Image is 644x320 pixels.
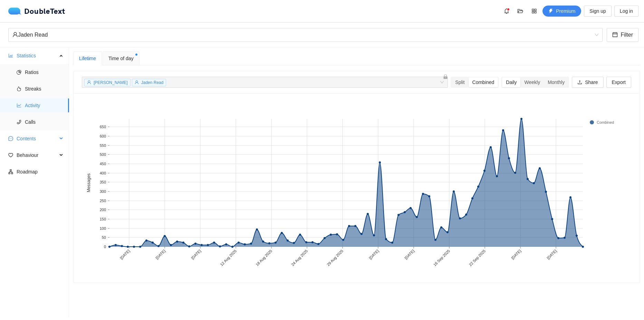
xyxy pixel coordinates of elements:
span: pie-chart [17,70,21,75]
button: uploadShare [572,77,603,88]
text: 400 [100,171,106,175]
span: Activity [25,98,64,112]
span: Ratios [25,65,64,79]
div: Monthly [544,77,568,87]
text: 24 Aug 2025 [290,249,308,267]
span: Calls [25,115,64,129]
span: Premium [556,7,575,15]
button: calendarFilter [607,28,638,42]
text: 500 [100,152,106,157]
button: folder-open [515,6,526,17]
span: [PERSON_NAME] [94,80,128,85]
text: 250 [100,199,106,203]
text: 300 [100,189,106,194]
span: appstore [529,8,539,14]
span: apartment [8,169,13,174]
span: Export [612,78,626,86]
span: lock [443,74,448,79]
div: Jaden Read [12,28,592,41]
div: Split [451,77,468,87]
span: Log in [620,7,633,15]
span: phone [17,120,21,124]
span: Behaviour [17,148,57,162]
text: [DATE] [119,249,131,260]
a: logoDoubleText [8,8,65,15]
span: Jaden Read [141,80,164,85]
span: user [135,80,139,84]
text: [DATE] [190,249,202,260]
span: calendar [612,32,618,38]
text: 12 Aug 2025 [219,249,237,267]
span: heart [8,153,13,158]
span: Statistics [17,49,57,63]
text: 0 [104,245,106,249]
span: user [12,32,18,37]
button: appstore [529,6,540,17]
text: [DATE] [404,249,415,260]
text: [DATE] [510,249,522,260]
text: 650 [100,125,106,129]
text: 22 Sep 2025 [468,249,487,267]
span: line-chart [17,103,21,108]
button: Sign up [584,6,611,17]
span: Time of day [108,55,134,62]
button: Export [606,77,631,88]
div: Lifetime [79,55,96,62]
text: 50 [102,235,106,239]
span: Filter [621,30,633,39]
text: 100 [100,226,106,230]
span: Streaks [25,82,64,96]
button: thunderboltPremium [542,6,581,17]
text: 16 Sep 2025 [433,249,451,267]
text: 150 [100,217,106,221]
span: bell [501,8,512,14]
span: Share [585,78,598,86]
text: 450 [100,162,106,166]
span: folder-open [515,8,526,14]
span: Sign up [589,7,606,15]
text: [DATE] [546,249,557,260]
span: user [87,80,91,84]
button: bell [501,6,512,17]
text: [DATE] [368,249,379,260]
img: logo [8,8,24,15]
text: 200 [100,208,106,212]
span: Jaden Read [12,28,598,41]
span: bar-chart [8,53,13,58]
text: 29 Aug 2025 [326,249,344,267]
text: 550 [100,143,106,148]
span: message [8,136,13,141]
button: Log in [614,6,638,17]
text: 18 Aug 2025 [255,249,273,267]
div: Daily [502,77,520,87]
div: Combined [469,77,498,87]
span: Contents [17,132,57,145]
span: thunderbolt [548,9,553,14]
text: Messages [86,173,91,192]
text: [DATE] [155,249,166,260]
div: Weekly [520,77,544,87]
span: Roadmap [17,165,64,179]
span: upload [577,80,582,85]
div: DoubleText [8,8,65,15]
text: 600 [100,134,106,138]
text: 350 [100,180,106,184]
span: fire [17,86,21,91]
